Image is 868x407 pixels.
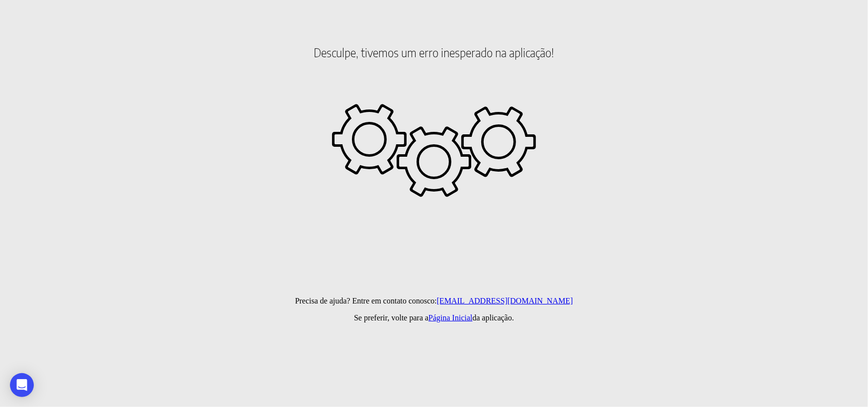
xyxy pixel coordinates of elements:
[4,297,864,305] p: Precisa de ajuda? Entre em contato conosco:
[437,297,573,305] a: [EMAIL_ADDRESS][DOMAIN_NAME]
[10,373,34,397] div: Open Intercom Messenger
[4,10,864,95] h2: Desculpe, tivemos um erro inesperado na aplicação!
[429,313,472,322] a: Página Inicial
[4,313,864,322] p: Se preferir, volte para a da aplicação.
